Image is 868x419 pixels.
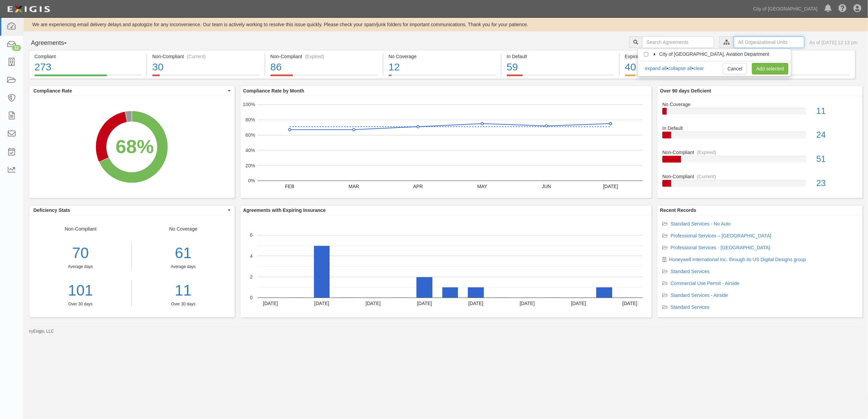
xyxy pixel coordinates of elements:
a: clear [694,66,704,71]
text: 100% [243,102,255,107]
div: 59 [507,60,614,74]
text: 60% [246,132,255,138]
text: JUN [542,184,551,189]
div: Average days [29,264,131,270]
a: Non-Compliant(Expired)51 [662,149,857,173]
div: 30 [152,60,259,74]
div: In Default [507,53,614,60]
img: logo-5460c22ac91f19d4615b14bd174203de0afe785f0fc80cf4dbbc73dc1793850b.png [5,3,52,15]
div: Non-Compliant [29,225,132,307]
a: 101 [29,280,131,301]
div: 24 [811,129,863,141]
text: MAR [348,184,359,189]
div: 68% [115,133,154,160]
text: 80% [246,117,255,122]
div: We are experiencing email delivery delays and apologize for any inconvenience. Our team is active... [24,21,868,28]
text: [DATE] [603,184,618,189]
a: No Coverage12 [383,74,501,80]
b: Agreements with Expiring Insurance [243,207,326,213]
div: No Coverage [657,101,863,108]
span: City of [GEOGRAPHIC_DATA], Aviation Department [659,51,769,57]
text: APR [413,184,423,189]
div: Expiring Insurance [625,53,732,60]
a: Expiring Insurance40 [620,74,737,80]
span: Compliance Rate [33,87,226,94]
input: All Organizational Units [734,36,804,48]
div: As of [DATE] 12:13 pm [809,39,858,46]
text: [DATE] [520,301,535,306]
text: [DATE] [571,301,586,306]
button: Deficiency Stats [29,205,235,215]
text: 40% [246,148,255,153]
div: Over 30 days [137,301,229,307]
span: Deficiency Stats [33,207,226,214]
div: 10 [743,60,850,74]
text: [DATE] [366,301,381,306]
div: Compliant [34,53,141,60]
div: (Expired) [697,149,716,156]
svg: A chart. [240,96,651,198]
a: Exigis, LLC [33,329,54,334]
text: [DATE] [314,301,329,306]
div: Non-Compliant [657,149,863,156]
text: [DATE] [622,301,637,306]
a: Standard Services [670,269,709,274]
div: 273 [34,60,141,74]
svg: A chart. [240,215,651,317]
text: [DATE] [468,301,483,306]
div: No Coverage [132,225,234,307]
a: Non-Compliant(Expired)86 [265,74,383,80]
a: Professional Services – [GEOGRAPHIC_DATA] [670,233,771,238]
a: Standard Services - Airside [670,292,728,298]
a: No Coverage11 [662,101,857,125]
a: Honeywell International Inc. through its US Digital Designs group [669,257,806,262]
a: Cancel [723,63,747,74]
a: City of [GEOGRAPHIC_DATA] [750,2,821,16]
a: Professional Services - [GEOGRAPHIC_DATA] [670,245,770,250]
div: Over 30 days [29,301,131,307]
text: 2 [250,274,253,280]
a: In Default24 [662,125,857,149]
text: 6 [250,232,253,238]
a: In Default59 [502,74,619,80]
i: Help Center - Complianz [838,5,847,13]
text: 20% [246,163,255,168]
div: Pending Review [743,53,850,60]
div: 86 [270,60,378,74]
button: Agreements [29,36,80,50]
div: 51 [811,153,863,165]
a: Add selected [752,63,788,74]
div: 61 [137,242,229,264]
a: Standard Services [670,304,709,310]
div: 70 [29,242,131,264]
div: 12 [389,60,496,74]
svg: A chart. [29,96,234,198]
text: FEB [285,184,294,189]
a: 11 [137,280,229,301]
div: 40 [625,60,732,74]
a: Compliant273 [29,74,146,80]
text: 4 [250,253,253,258]
div: 12 [12,45,21,51]
div: Non-Compliant [657,173,863,180]
div: • • [645,65,704,72]
b: Compliance Rate by Month [243,88,304,94]
div: 23 [811,177,863,189]
a: Pending Review10 [738,74,855,80]
div: (Current) [697,173,716,180]
text: 0% [248,178,255,183]
div: 11 [811,105,863,117]
div: No Coverage [389,53,496,60]
div: (Expired) [305,53,324,60]
a: Standard Services - No Auto [670,221,731,227]
a: Commercial Use Permit - Airside [670,281,739,286]
a: collapse all [668,66,692,71]
text: [DATE] [417,301,432,306]
div: In Default [657,125,863,132]
text: [DATE] [263,301,278,306]
text: 0 [250,295,253,300]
